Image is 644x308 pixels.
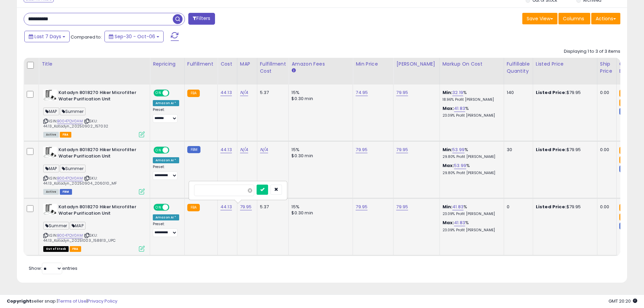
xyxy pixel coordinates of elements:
[522,13,557,24] button: Save View
[240,204,252,210] a: 79.95
[7,298,117,305] div: seller snap | |
[291,68,295,74] small: Amazon Fees.
[115,33,155,40] span: Sep-30 - Oct-06
[443,89,453,96] b: Min:
[43,118,108,128] span: | SKU: 44.13_Katadyn_20250902_157032
[619,108,633,115] small: FBM
[168,205,179,210] span: OFF
[43,147,145,194] div: ASIN:
[220,61,234,68] div: Cost
[70,222,86,230] span: MAP
[260,204,284,210] div: 5.37
[454,162,466,169] a: 53.99
[443,219,454,226] b: Max:
[43,108,59,115] span: MAP
[153,165,179,180] div: Preset:
[443,113,499,118] p: 23.09% Profit [PERSON_NAME]
[58,298,87,304] a: Terms of Use
[43,90,145,137] div: ASIN:
[291,90,348,96] div: 15%
[188,13,215,25] button: Filters
[57,118,83,124] a: B0047QV0AM
[58,147,141,161] b: Katadyn 8018270 Hiker Microfilter Water Purification Unit
[600,90,611,96] div: 0.00
[43,132,59,138] span: All listings currently available for purchase on Amazon
[619,99,632,106] small: FBA
[187,146,200,153] small: FBM
[153,157,179,163] div: Amazon AI *
[558,13,590,24] button: Columns
[240,61,254,68] div: MAP
[507,204,528,210] div: 0
[452,204,463,210] a: 41.83
[439,58,504,85] th: The percentage added to the cost of goods (COGS) that forms the calculator for Min & Max prices.
[356,89,368,96] a: 74.95
[187,204,200,211] small: FBA
[168,147,179,153] span: OFF
[443,204,453,210] b: Min:
[153,222,179,237] div: Preset:
[260,61,286,75] div: Fulfillment Cost
[153,214,179,220] div: Amazon AI *
[536,90,592,96] div: $79.95
[564,48,620,55] div: Displaying 1 to 3 of 3 items
[619,222,633,230] small: FBM
[154,147,163,153] span: ON
[43,90,57,101] img: 31mtCEA+XrL._SL40_.jpg
[356,204,367,210] a: 79.95
[43,204,57,215] img: 31mtCEA+XrL._SL40_.jpg
[536,89,567,96] b: Listed Price:
[153,61,182,68] div: Repricing
[356,61,390,68] div: Min Price
[609,298,637,304] span: 2025-10-14 20:20 GMT
[7,298,31,304] strong: Copyright
[600,147,611,153] div: 0.00
[600,204,611,210] div: 0.00
[536,204,592,210] div: $79.95
[57,233,83,238] a: B0047QV0AM
[57,175,83,181] a: B0047QV0AM
[58,90,141,104] b: Katadyn 8018270 Hiker Microfilter Water Purification Unit
[536,147,592,153] div: $79.95
[60,108,86,115] span: Summer
[356,146,367,153] a: 79.95
[43,222,69,230] span: Summer
[291,96,348,102] div: $0.30 min
[43,165,59,172] span: MAP
[454,105,465,112] a: 41.83
[443,97,499,102] p: 18.96% Profit [PERSON_NAME]
[29,265,77,271] span: Show: entries
[43,233,116,243] span: | SKU: 44.13_Katadyn_20251003_158813_UPC
[591,13,620,24] button: Actions
[60,189,72,195] span: FBM
[443,90,499,102] div: %
[396,204,408,210] a: 79.95
[42,61,147,68] div: Title
[452,89,463,96] a: 32.19
[396,89,408,96] a: 79.95
[443,162,454,169] b: Max:
[452,146,464,153] a: 53.99
[443,220,499,232] div: %
[70,246,81,252] span: FBA
[291,153,348,159] div: $0.30 min
[619,147,632,154] small: FBA
[619,165,633,172] small: FBM
[443,171,499,175] p: 29.80% Profit [PERSON_NAME]
[154,90,163,96] span: ON
[60,132,71,138] span: FBA
[154,205,163,210] span: ON
[291,204,348,210] div: 15%
[291,210,348,216] div: $0.30 min
[600,61,614,75] div: Ship Price
[443,228,499,233] p: 23.09% Profit [PERSON_NAME]
[536,146,567,153] b: Listed Price:
[536,204,567,210] b: Listed Price:
[88,298,117,304] a: Privacy Policy
[43,147,57,158] img: 31mtCEA+XrL._SL40_.jpg
[58,204,141,218] b: Katadyn 8018270 Hiker Microfilter Water Purification Unit
[260,90,284,96] div: 5.37
[71,34,102,40] span: Compared to:
[443,146,453,153] b: Min:
[220,204,232,210] a: 44.13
